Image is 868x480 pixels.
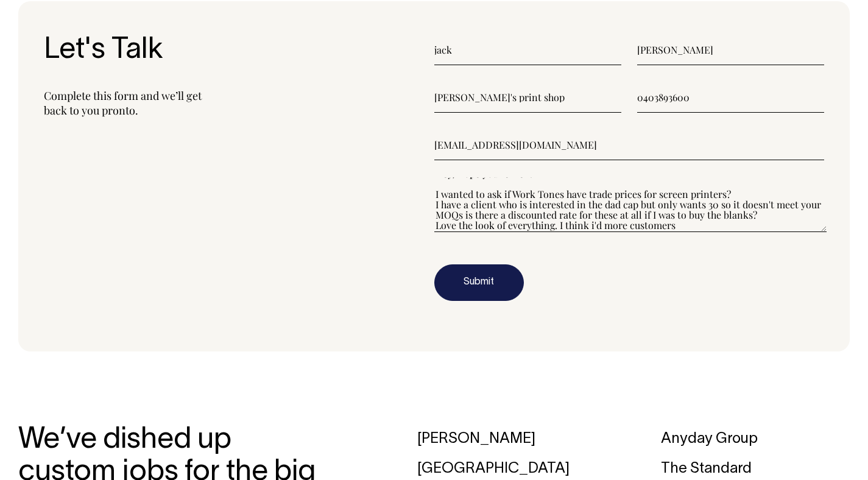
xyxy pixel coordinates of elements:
[434,130,825,160] input: Email (required)
[434,82,621,113] input: Business name
[637,82,824,113] input: Phone (required)
[44,88,434,118] p: Complete this form and we’ll get back to you pronto.
[434,264,524,301] button: Submit
[434,35,621,65] input: First name (required)
[417,425,606,454] div: [PERSON_NAME]
[661,425,850,454] div: Anyday Group
[44,35,434,67] h3: Let's Talk
[637,35,824,65] input: Last name (required)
